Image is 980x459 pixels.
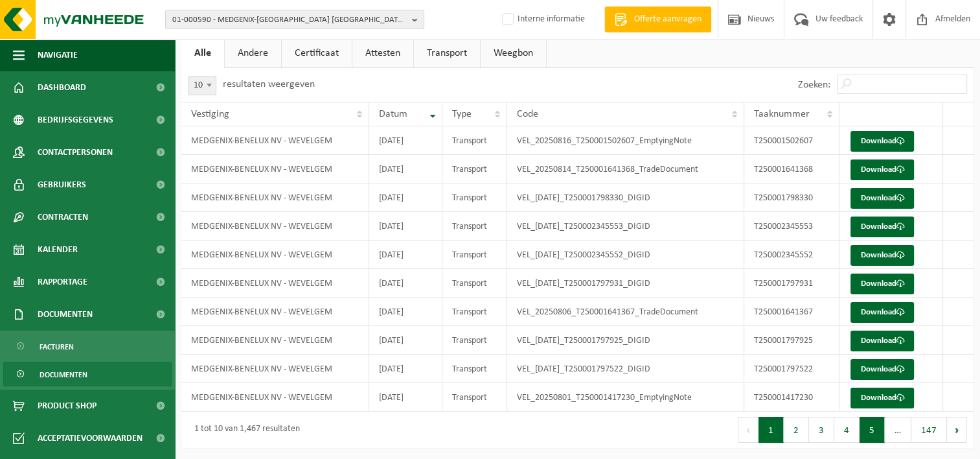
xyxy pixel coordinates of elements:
[758,417,784,443] button: 1
[38,422,142,454] span: Acceptatievoorwaarden
[850,131,914,152] a: Download
[507,326,744,355] td: VEL_[DATE]_T250001797925_DIGID
[442,183,507,212] td: Transport
[860,417,885,443] button: 5
[40,335,74,359] span: Facturen
[172,10,407,30] span: 01-000590 - MEDGENIX-[GEOGRAPHIC_DATA] [GEOGRAPHIC_DATA] - WEVELGEM
[181,355,369,383] td: MEDGENIX-BENELUX NV - WEVELGEM
[414,38,480,68] a: Transport
[499,10,585,29] label: Interne informatie
[507,155,744,183] td: VEL_20250814_T250001641368_TradeDocument
[947,417,967,443] button: Next
[442,298,507,326] td: Transport
[507,212,744,241] td: VEL_[DATE]_T250002345553_DIGID
[191,109,229,119] span: Vestiging
[442,326,507,355] td: Transport
[181,241,369,269] td: MEDGENIX-BENELUX NV - WEVELGEM
[442,269,507,298] td: Transport
[225,38,281,68] a: Andere
[442,241,507,269] td: Transport
[850,188,914,209] a: Download
[40,362,87,387] span: Documenten
[481,38,546,68] a: Weegbon
[744,355,840,383] td: T250001797522
[3,334,172,359] a: Facturen
[38,298,93,331] span: Documenten
[188,76,216,95] span: 10
[631,13,705,26] span: Offerte aanvragen
[38,104,113,136] span: Bedrijfsgegevens
[181,38,224,68] a: Alle
[744,269,840,298] td: T250001797931
[517,109,538,119] span: Code
[188,76,216,95] span: 10
[744,183,840,212] td: T250001798330
[181,383,369,412] td: MEDGENIX-BENELUX NV - WEVELGEM
[507,241,744,269] td: VEL_[DATE]_T250002345552_DIGID
[744,212,840,241] td: T250002345553
[442,126,507,155] td: Transport
[38,390,97,422] span: Product Shop
[507,183,744,212] td: VEL_[DATE]_T250001798330_DIGID
[282,38,352,68] a: Certificaat
[744,155,840,183] td: T250001641368
[809,417,834,443] button: 3
[738,417,758,443] button: Previous
[181,326,369,355] td: MEDGENIX-BENELUX NV - WEVELGEM
[369,326,442,355] td: [DATE]
[850,245,914,266] a: Download
[38,233,78,266] span: Kalender
[507,383,744,412] td: VEL_20250801_T250001417230_EmptyingNote
[38,266,87,298] span: Rapportage
[834,417,860,443] button: 4
[507,298,744,326] td: VEL_20250806_T250001641367_TradeDocument
[181,155,369,183] td: MEDGENIX-BENELUX NV - WEVELGEM
[850,159,914,180] a: Download
[911,417,947,443] button: 147
[369,355,442,383] td: [DATE]
[850,388,914,408] a: Download
[188,418,300,441] div: 1 tot 10 van 1,467 resultaten
[369,269,442,298] td: [DATE]
[850,274,914,294] a: Download
[850,302,914,323] a: Download
[452,109,472,119] span: Type
[604,6,711,32] a: Offerte aanvragen
[744,383,840,412] td: T250001417230
[442,383,507,412] td: Transport
[165,10,424,29] button: 01-000590 - MEDGENIX-[GEOGRAPHIC_DATA] [GEOGRAPHIC_DATA] - WEVELGEM
[38,39,78,71] span: Navigatie
[181,298,369,326] td: MEDGENIX-BENELUX NV - WEVELGEM
[352,38,413,68] a: Attesten
[181,183,369,212] td: MEDGENIX-BENELUX NV - WEVELGEM
[885,417,911,443] span: …
[507,269,744,298] td: VEL_[DATE]_T250001797931_DIGID
[744,298,840,326] td: T250001641367
[38,201,88,233] span: Contracten
[442,212,507,241] td: Transport
[369,383,442,412] td: [DATE]
[38,71,86,104] span: Dashboard
[369,126,442,155] td: [DATE]
[744,126,840,155] td: T250001502607
[784,417,809,443] button: 2
[507,355,744,383] td: VEL_[DATE]_T250001797522_DIGID
[38,169,86,201] span: Gebruikers
[850,331,914,351] a: Download
[754,109,810,119] span: Taaknummer
[850,359,914,380] a: Download
[369,183,442,212] td: [DATE]
[442,155,507,183] td: Transport
[38,136,113,169] span: Contactpersonen
[369,298,442,326] td: [DATE]
[744,326,840,355] td: T250001797925
[442,355,507,383] td: Transport
[369,155,442,183] td: [DATE]
[744,241,840,269] td: T250002345552
[850,217,914,237] a: Download
[379,109,407,119] span: Datum
[3,362,172,386] a: Documenten
[181,269,369,298] td: MEDGENIX-BENELUX NV - WEVELGEM
[798,80,830,90] label: Zoeken:
[223,79,315,89] label: resultaten weergeven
